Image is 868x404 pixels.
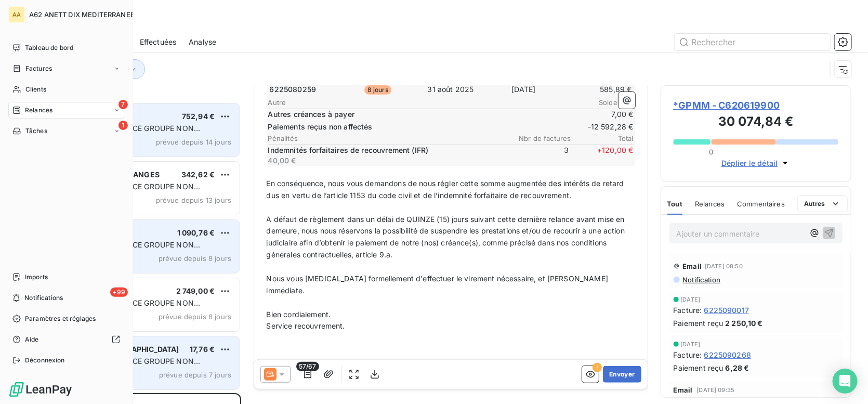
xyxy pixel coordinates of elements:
[488,84,559,95] td: [DATE]
[8,381,73,398] img: Logo LeanPay
[737,200,785,208] span: Commentaires
[667,200,683,208] span: Tout
[267,215,627,259] span: A défaut de règlement dans un délai de QUINZE (15) jours suivant cette dernière relance avant mis...
[181,170,215,179] span: 342,62 €
[140,37,177,47] span: Effectuées
[25,356,65,365] span: Déconnexion
[681,341,701,347] span: [DATE]
[24,293,63,303] span: Notifications
[704,305,749,316] span: 6225090017
[674,112,839,133] h3: 30 074,84 €
[725,362,749,373] span: 6,28 €
[25,106,52,115] span: Relances
[267,310,331,319] span: Bien cordialement.
[159,254,231,263] span: prévue depuis 8 jours
[721,158,778,168] span: Déplier le détail
[156,196,231,204] span: prévue depuis 13 jours
[675,34,831,50] input: Rechercher
[74,124,200,143] span: PLAN DE RELANCE GROUPE NON AUTOMATIQUE
[267,321,345,330] span: Service recouvrement.
[29,10,135,19] span: A62 ANETT DIX MEDITERRANEE
[177,228,215,237] span: 1 090,76 €
[674,305,702,316] span: Facture :
[507,145,569,166] span: 3
[156,138,231,146] span: prévue depuis 14 jours
[190,345,215,354] span: 17,76 €
[571,122,634,132] span: -12 592,28 €
[709,148,713,156] span: 0
[683,262,702,270] span: Email
[696,387,734,393] span: [DATE] 09:35
[159,312,231,321] span: prévue depuis 8 jours
[8,331,124,348] a: Aide
[797,196,848,212] button: Autres
[603,366,641,383] button: Envoyer
[119,100,128,109] span: 7
[8,6,25,23] div: AA
[268,122,569,132] span: Paiements reçus non affectés
[25,272,48,282] span: Imports
[182,112,215,121] span: 752,94 €
[268,109,569,120] span: Autres créances à payer
[176,286,215,295] span: 2 749,00 €
[725,318,763,329] span: 2 250,10 €
[25,335,39,344] span: Aide
[674,386,693,394] span: Email
[509,134,571,142] span: Nbr de factures
[74,298,200,318] span: PLAN DE RELANCE GROUPE NON AUTOMATIQUE
[74,357,200,376] span: PLAN DE RELANCE GROUPE NON AUTOMATIQUE
[25,314,96,323] span: Paramètres et réglages
[571,98,634,107] span: Solde TTC
[571,134,634,142] span: Total
[50,102,241,404] div: grid
[110,288,128,297] span: +99
[674,98,839,112] span: *GPMM - C620619900
[681,296,701,303] span: [DATE]
[268,98,571,107] span: Autre
[119,121,128,130] span: 1
[560,84,632,95] td: 585,89 €
[270,84,317,95] span: 6225080259
[74,182,200,201] span: PLAN DE RELANCE GROUPE NON AUTOMATIQUE
[25,43,73,53] span: Tableau de bord
[296,362,319,371] span: 57/67
[25,126,47,136] span: Tâches
[25,64,52,73] span: Factures
[268,155,505,166] p: 40,00 €
[415,84,486,95] td: 31 août 2025
[682,276,721,284] span: Notification
[571,109,634,120] span: 7,00 €
[268,134,509,142] span: Pénalités
[718,157,794,169] button: Déplier le détail
[268,145,505,155] p: Indemnités forfaitaires de recouvrement (IFR)
[364,85,391,95] span: 8 jours
[571,145,634,166] span: + 120,00 €
[159,371,231,379] span: prévue depuis 7 jours
[74,240,200,259] span: PLAN DE RELANCE GROUPE NON AUTOMATIQUE
[833,369,858,394] div: Open Intercom Messenger
[674,362,724,373] span: Paiement reçu
[704,349,752,360] span: 6225090268
[189,37,216,47] span: Analyse
[25,85,46,94] span: Clients
[705,263,743,269] span: [DATE] 08:50
[267,179,626,200] span: En conséquence, nous vous demandons de nous régler cette somme augmentée des intérêts de retard d...
[674,318,724,329] span: Paiement reçu
[267,274,611,295] span: Nous vous [MEDICAL_DATA] formellement d'effectuer le virement nécessaire, et [PERSON_NAME] immédi...
[695,200,725,208] span: Relances
[674,349,702,360] span: Facture :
